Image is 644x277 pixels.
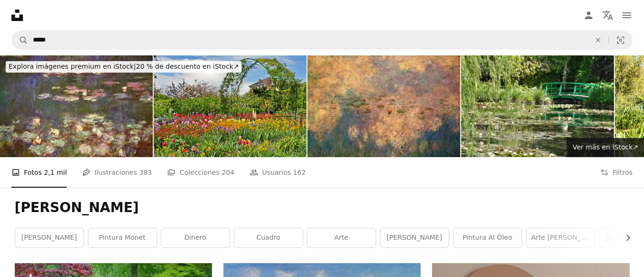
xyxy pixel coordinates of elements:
[154,55,306,157] img: Jardín de primavera
[82,157,152,188] a: Ilustraciones 383
[161,228,230,247] a: dinero
[234,228,303,247] a: cuadro
[15,228,84,247] a: [PERSON_NAME]
[527,228,595,247] a: Arte [PERSON_NAME]
[567,138,644,157] a: Ver más en iStock↗
[11,10,23,21] a: Inicio — Unsplash
[380,228,449,247] a: [PERSON_NAME]
[11,31,633,50] form: Encuentra imágenes en todo el sitio
[617,6,636,25] button: Menú
[12,31,28,49] button: Buscar en Unsplash
[600,157,633,188] button: Filtros
[9,63,136,70] span: Explora imágenes premium en iStock |
[307,228,376,247] a: arte
[250,157,306,188] a: Usuarios 162
[139,167,152,178] span: 383
[222,167,234,178] span: 204
[579,6,598,25] a: Iniciar sesión / Registrarse
[609,31,632,49] button: Búsqueda visual
[167,157,234,188] a: Colecciones 204
[588,31,609,49] button: Borrar
[88,228,157,247] a: Pintura Monet
[9,63,239,70] span: 20 % de descuento en iStock ↗
[307,55,460,157] img: Pinturas acuáticas
[293,167,306,178] span: 162
[598,6,617,25] button: Idioma
[15,199,630,216] h1: [PERSON_NAME]
[454,228,522,247] a: pintura al óleo
[619,228,630,247] button: desplazar lista a la derecha
[572,143,638,151] span: Ver más en iStock ↗
[461,55,614,157] img: Giverny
